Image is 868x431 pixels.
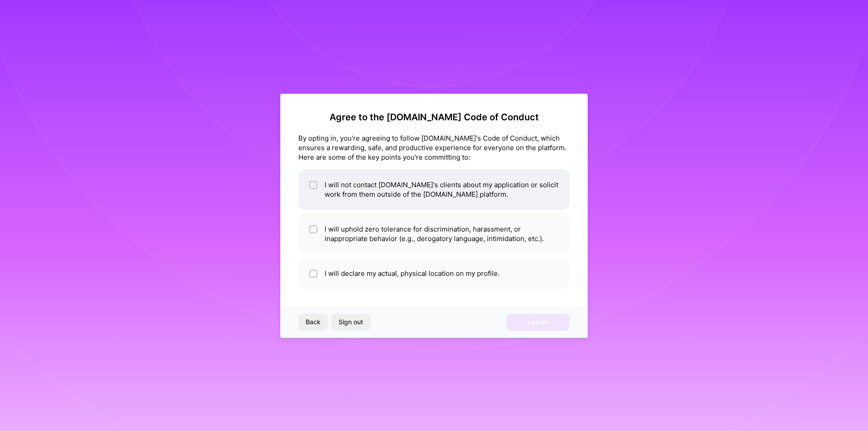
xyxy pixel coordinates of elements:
[298,213,570,254] li: I will uphold zero tolerance for discrimination, harassment, or inappropriate behavior (e.g., der...
[298,133,570,162] div: By opting in, you're agreeing to follow [DOMAIN_NAME]'s Code of Conduct, which ensures a rewardin...
[339,317,363,327] span: Sign out
[306,317,321,327] span: Back
[298,314,328,330] button: Back
[331,314,370,330] button: Sign out
[298,112,570,123] h2: Agree to the [DOMAIN_NAME] Code of Conduct
[298,169,570,210] li: I will not contact [DOMAIN_NAME]'s clients about my application or solicit work from them outside...
[298,258,570,289] li: I will declare my actual, physical location on my profile.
